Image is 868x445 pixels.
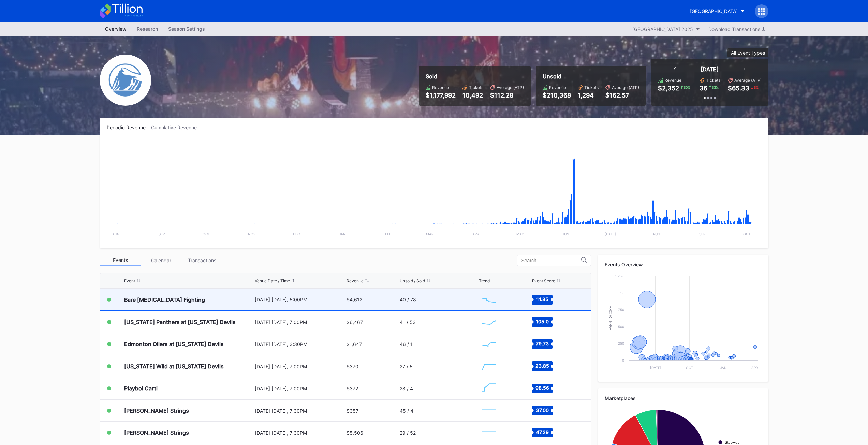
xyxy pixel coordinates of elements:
div: $210,368 [543,92,571,99]
div: Event Score [532,278,555,283]
div: Revenue [664,78,681,83]
div: $357 [347,408,358,414]
div: Calendar [141,255,182,266]
text: Jan [720,366,726,370]
div: [DATE] [701,66,719,73]
text: Mar [426,232,434,236]
div: [GEOGRAPHIC_DATA] [690,8,738,14]
svg: Chart title [479,291,499,308]
div: Event [124,278,135,283]
div: Tickets [706,78,720,83]
div: $370 [347,364,358,369]
a: Research [132,24,163,34]
text: StubHub [725,440,740,444]
svg: Chart title [479,358,499,375]
text: [DATE] [605,232,616,236]
div: Tickets [469,85,483,90]
div: Transactions [182,255,223,266]
text: 1k [620,291,624,295]
div: $65.33 [728,85,749,92]
text: 37.00 [536,407,549,413]
div: 3 % [753,85,759,90]
div: [DATE] [DATE], 7:00PM [255,319,345,325]
div: Bare [MEDICAL_DATA] Fighting [124,296,205,303]
div: [DATE] [DATE], 7:30PM [255,408,345,414]
div: Download Transactions [708,26,765,32]
text: Oct [202,232,209,236]
div: $372 [347,386,358,391]
div: 28 / 4 [400,386,413,391]
div: Cumulative Revenue [151,124,202,130]
text: 250 [618,341,624,345]
div: [US_STATE] Panthers at [US_STATE] Devils [124,318,236,325]
div: All Event Types [731,50,765,56]
svg: Chart title [605,272,762,375]
div: [US_STATE] Wild at [US_STATE] Devils [124,363,224,370]
div: [DATE] [DATE], 7:00PM [255,386,345,391]
div: 1,294 [578,92,599,99]
div: Season Settings [163,24,210,34]
div: Research [132,24,163,34]
button: Download Transactions [705,25,768,34]
div: Tickets [584,85,599,90]
div: Edmonton Oilers at [US_STATE] Devils [124,341,224,347]
div: 27 / 5 [400,364,413,369]
div: 30 % [683,85,691,90]
text: 105.0 [536,318,549,324]
div: Revenue [347,278,364,283]
text: May [516,232,524,236]
div: Sold [426,73,524,80]
div: 45 / 4 [400,408,413,414]
div: Revenue [432,85,449,90]
text: Oct [743,232,750,236]
text: 500 [618,325,624,329]
text: 750 [618,308,624,312]
div: $5,506 [347,430,363,436]
div: 33 % [711,85,719,90]
text: Apr [751,366,758,370]
text: 79.73 [536,341,549,346]
div: 40 / 78 [400,297,416,302]
button: All Event Types [727,48,768,57]
text: 23.85 [535,363,549,369]
div: Average (ATP) [734,78,762,83]
div: [PERSON_NAME] Strings [124,407,189,414]
text: Apr [472,232,479,236]
div: $1,647 [347,341,362,347]
div: $162.57 [605,92,639,99]
div: Marketplaces [605,395,762,401]
div: Average (ATP) [612,85,639,90]
a: Season Settings [163,24,210,34]
text: Sep [159,232,165,236]
text: Aug [652,232,660,236]
text: Feb [385,232,392,236]
text: Jan [339,232,345,236]
div: $6,467 [347,319,363,325]
div: [DATE] [DATE], 7:00PM [255,364,345,369]
div: [DATE] [DATE], 5:00PM [255,297,345,302]
button: [GEOGRAPHIC_DATA] 2025 [629,25,703,34]
a: Overview [100,24,132,34]
div: [PERSON_NAME] Strings [124,429,189,436]
div: Events [100,255,141,266]
div: [DATE] [DATE], 7:30PM [255,430,345,436]
text: Nov [248,232,256,236]
text: Sep [699,232,705,236]
input: Search [521,258,581,263]
text: Dec [293,232,300,236]
div: Venue Date / Time [255,278,290,283]
div: Periodic Revenue [107,124,151,130]
div: Trend [479,278,490,283]
div: $1,177,992 [426,92,456,99]
div: 46 / 11 [400,341,415,347]
div: Unsold / Sold [400,278,425,283]
svg: Chart title [479,336,499,353]
div: $2,352 [658,85,679,92]
text: Oct [686,366,693,370]
text: 47.29 [536,429,549,435]
text: 1.25k [615,274,624,278]
div: $112.28 [490,92,524,99]
div: 10,492 [462,92,483,99]
div: [DATE] [DATE], 3:30PM [255,341,345,347]
div: Revenue [549,85,566,90]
